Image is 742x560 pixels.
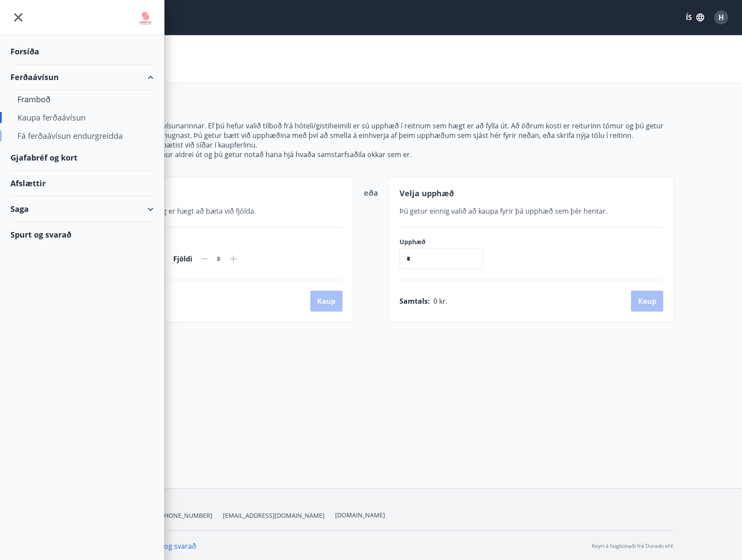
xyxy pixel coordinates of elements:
div: Kaupa ferðaávísun [17,108,147,127]
span: Velja upphæð [400,188,454,198]
div: Forsíða [10,39,154,64]
div: Fá ferðaávísun endurgreidda [17,127,147,145]
span: 0 kr. [433,296,447,306]
span: Þú getur einnig valið að kaupa fyrir þá upphæð sem þér hentar. [400,206,608,216]
button: ÍS [681,10,709,25]
span: Samtals : [400,296,430,306]
div: Framboð [17,90,147,108]
div: Spurt og svarað [10,222,154,247]
p: Mundu að ferðaávísunin rennur aldrei út og þú getur notað hana hjá hvaða samstarfsaðila okkar sem... [68,150,674,159]
button: H [711,7,732,28]
div: Ferðaávísun [10,64,154,90]
span: [PHONE_NUMBER] [158,511,212,520]
span: Fjöldi [173,254,192,264]
img: union_logo [137,10,154,27]
a: [DOMAIN_NAME] [335,511,385,519]
p: Hér getur þú valið upphæð ávísunarinnar. Ef þú hefur valið tilboð frá hóteli/gistiheimili er sú u... [68,121,674,140]
p: Athugaðu að niðurgreiðslan bætist við síðar í kaupferlinu. [68,140,674,150]
span: H [718,13,724,22]
a: Spurt og svarað [144,541,196,551]
span: Valið tilboð er í reitnum og er hægt að bæta við fjölda. [79,206,256,216]
div: Saga [10,196,154,222]
div: Gjafabréf og kort [10,145,154,171]
label: Upphæð [400,238,492,246]
span: eða [364,188,378,198]
span: [EMAIL_ADDRESS][DOMAIN_NAME] [223,511,325,520]
p: Keyrt á hugbúnaði frá Dorado ehf. [592,542,674,550]
button: menu [10,10,26,25]
div: Afslættir [10,171,154,196]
